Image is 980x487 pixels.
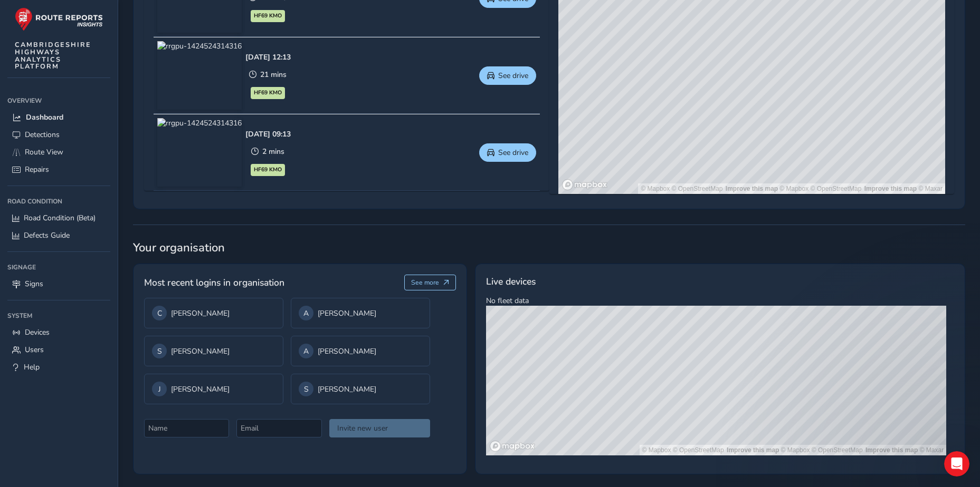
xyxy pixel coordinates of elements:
[7,341,110,358] a: Users
[7,193,110,209] div: Road Condition
[24,362,40,372] span: Help
[254,12,282,20] span: HF69 KMO
[7,227,110,244] a: Defects Guide
[944,451,969,476] iframe: Intercom live chat
[479,143,536,162] button: See drive
[254,165,282,174] span: HF69 KMO
[26,112,63,122] span: Dashboard
[411,278,439,287] span: See more
[7,259,110,275] div: Signage
[245,129,291,139] div: [DATE] 09:13
[152,382,275,396] div: [PERSON_NAME]
[7,275,110,293] a: Signs
[303,346,309,356] span: A
[157,118,242,187] img: rrgpu-1424524314316
[475,264,965,474] div: No fleet data
[152,344,275,358] div: [PERSON_NAME]
[7,358,110,376] a: Help
[157,308,162,318] span: C
[7,324,110,341] a: Devices
[157,346,162,356] span: S
[404,275,456,290] button: See more
[25,164,49,174] span: Repairs
[304,384,309,394] span: S
[7,109,110,126] a: Dashboard
[303,308,309,318] span: A
[25,327,50,337] span: Devices
[260,70,287,80] span: 21 mins
[25,345,44,355] span: Users
[144,419,229,437] input: Name
[7,126,110,143] a: Detections
[299,306,422,320] div: [PERSON_NAME]
[479,66,536,85] button: See drive
[24,213,96,223] span: Road Condition (Beta)
[7,209,110,227] a: Road Condition (Beta)
[15,7,103,31] img: rr logo
[133,240,965,256] span: Your organisation
[15,41,91,70] span: CAMBRIDGESHIRE HIGHWAYS ANALYTICS PLATFORM
[486,275,536,288] span: Live devices
[7,143,110,161] a: Route View
[7,308,110,324] div: System
[498,71,528,81] span: See drive
[7,161,110,178] a: Repairs
[7,93,110,109] div: Overview
[236,419,321,437] input: Email
[25,130,60,140] span: Detections
[24,230,70,240] span: Defects Guide
[25,279,43,289] span: Signs
[299,382,422,396] div: [PERSON_NAME]
[144,276,284,289] span: Most recent logins in organisation
[254,89,282,97] span: HF69 KMO
[152,306,275,320] div: [PERSON_NAME]
[498,148,528,158] span: See drive
[157,41,242,110] img: rrgpu-1424524314316
[262,147,284,157] span: 2 mins
[158,384,161,394] span: J
[245,52,291,62] div: [DATE] 12:13
[299,344,422,358] div: [PERSON_NAME]
[25,147,63,157] span: Route View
